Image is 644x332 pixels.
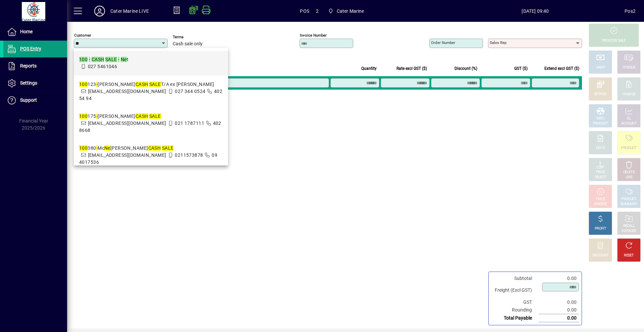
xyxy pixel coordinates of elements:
div: EFTPOS [594,92,607,97]
span: [EMAIL_ADDRESS][DOMAIN_NAME] [88,121,166,126]
div: PRICE [596,170,605,175]
div: HOLD [596,197,605,202]
span: 027 344 0524 [175,89,205,94]
td: Rounding [491,306,539,314]
div: CASH [596,65,605,70]
td: GST [491,298,539,306]
div: GL [627,116,631,121]
td: Total Payable [491,314,539,322]
span: Extend excl GST ($) [544,65,579,72]
span: Settings [20,80,37,86]
span: POS [300,6,309,16]
div: 123 [PERSON_NAME] T/A ex [PERSON_NAME] [79,81,223,88]
mat-option: 100 - CASH SALE - Net [74,51,228,76]
em: - [118,57,119,62]
mat-label: Sales rep [490,40,506,45]
div: INVOICES [622,229,636,234]
div: LINE [626,175,632,180]
a: Support [3,92,67,109]
em: SALE [162,145,174,151]
em: SALE [149,113,161,119]
div: PROCESS SALE [602,38,626,43]
button: Profile [89,5,110,17]
em: CASH [136,113,148,119]
div: PRODUCT [621,146,636,151]
div: PROFIT [595,226,606,231]
div: Cater Marine LIVE [110,6,149,16]
span: 021 1787111 [175,121,204,126]
a: Reports [3,58,67,75]
div: ACCOUNT [621,121,637,126]
em: 100 [79,113,88,119]
mat-label: Customer [74,33,91,38]
div: SUMMARY [621,202,637,207]
em: CASH [136,82,148,87]
td: Freight (Excl GST) [491,282,539,298]
div: 175 [PERSON_NAME] [79,113,223,120]
mat-option: 100380 - McNeilly, Peter CASH SALE [74,139,228,171]
a: Settings [3,75,67,92]
em: - [96,113,98,119]
div: NOTE [596,146,605,151]
span: Reports [20,63,37,68]
mat-option: 100123 - Andrew Smith CASH SALE T/A ex Sherilee [74,76,228,107]
em: SALE [149,82,161,87]
span: [EMAIL_ADDRESS][DOMAIN_NAME] [88,89,166,94]
a: Home [3,23,67,40]
span: 027 5461046 [88,64,117,69]
div: DISCOUNT [592,253,608,258]
span: Cater Marine [325,5,367,17]
em: SALE [105,57,117,62]
td: 0.00 [539,298,579,306]
span: Quantity [361,65,377,72]
span: Discount (%) [454,65,477,72]
span: Rate excl GST ($) [396,65,427,72]
em: 100 [79,145,88,151]
em: Ne [104,145,110,151]
em: - [89,57,90,62]
em: - [96,145,98,151]
span: [DATE] 09:40 [446,6,625,16]
div: CHARGE [623,92,636,97]
em: - [96,82,98,87]
div: PRODUCT [621,197,636,202]
span: POS Entry [20,46,41,51]
em: CASH [148,145,161,151]
em: Ne [121,57,127,62]
span: Support [20,97,37,103]
span: Cater Marine [337,6,364,16]
td: Subtotal [491,275,539,282]
div: CHEQUE [623,65,635,70]
td: 0.00 [539,314,579,322]
div: t [79,56,128,63]
div: RECALL [623,224,635,229]
div: 380 Mc [PERSON_NAME] [79,145,223,152]
mat-label: Invoice number [300,33,327,38]
td: 0.00 [539,275,579,282]
mat-option: 100175 - Bob Goodwin CASH SALE [74,107,228,139]
span: Terms [173,35,213,39]
span: GST ($) [514,65,528,72]
em: CASH [92,57,104,62]
div: SELECT [595,175,606,180]
span: 2 [316,6,319,16]
div: RESET [624,253,634,258]
span: 0211573878 [175,152,203,158]
span: Home [20,29,33,34]
td: 0.00 [539,306,579,314]
div: DELETE [623,170,635,175]
span: [EMAIL_ADDRESS][DOMAIN_NAME] [88,152,166,158]
div: PRODUCT [593,121,608,126]
div: INVOICE [594,202,606,207]
mat-label: Order number [431,40,455,45]
div: Pos2 [625,6,636,16]
em: 100 [79,82,88,87]
span: Cash sale only [173,41,203,47]
div: MISC [596,116,604,121]
em: 100 [79,57,88,62]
